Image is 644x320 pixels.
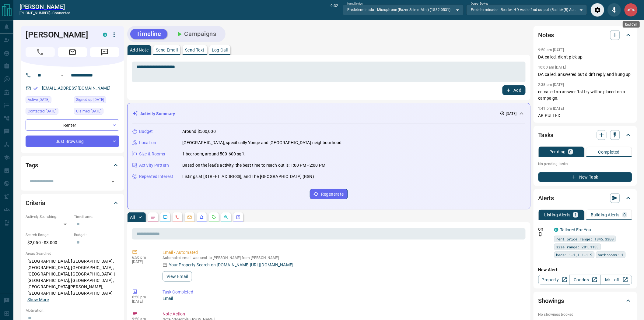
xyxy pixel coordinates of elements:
[28,97,49,103] span: Active [DATE]
[182,128,216,135] p: Around $500,000
[163,311,523,317] p: Note Action
[538,193,554,203] h2: Alerts
[471,2,488,6] label: Output Device
[19,3,70,10] a: [PERSON_NAME]
[26,251,119,256] p: Areas Searched:
[538,191,632,205] div: Alerts
[132,255,153,260] p: 6:50 pm
[139,162,169,169] p: Activity Pattern
[19,10,70,16] p: [PHONE_NUMBER] -
[538,48,564,52] p: 9:50 am [DATE]
[554,228,558,232] div: condos.ca
[236,215,241,220] svg: Agent Actions
[26,30,94,40] h1: [PERSON_NAME]
[42,86,111,91] a: [EMAIL_ADDRESS][DOMAIN_NAME]
[182,151,245,157] p: 1 bedroom, around 500-600 sqft
[169,262,293,268] p: Your Property Search on [DOMAIN_NAME][URL][DOMAIN_NAME]
[538,232,543,236] svg: Push Notification Only
[224,215,229,220] svg: Opportunities
[556,252,593,258] span: beds: 1-1,1.1-1.9
[556,236,614,242] span: rent price range: 1845,3300
[175,215,180,220] svg: Calls
[623,21,640,28] div: End Call
[132,108,525,119] div: Activity Summary[DATE]
[598,150,620,154] p: Completed
[76,108,101,114] span: Claimed [DATE]
[591,213,620,217] p: Building Alerts
[130,215,135,219] p: All
[109,177,117,186] button: Open
[212,48,228,52] p: Log Call
[130,29,167,39] button: Timeline
[538,128,632,142] div: Tasks
[185,48,205,52] p: Send Text
[28,108,56,114] span: Contacted [DATE]
[26,308,119,313] p: Motivation:
[549,150,566,154] p: Pending
[538,275,570,285] a: Property
[74,96,119,105] div: Thu Aug 14 2025
[538,71,632,78] p: DA called, answered but didn't reply and hung up
[139,151,165,157] p: Size & Rooms
[52,11,70,15] span: connected
[26,158,119,172] div: Tags
[26,160,38,170] h2: Tags
[182,140,342,146] p: [GEOGRAPHIC_DATA], specifically Yonge and [GEOGRAPHIC_DATA] neighbourhood
[132,295,153,299] p: 6:50 pm
[538,312,632,317] p: No showings booked
[607,3,621,17] div: Mute
[538,296,564,306] h2: Showings
[163,249,523,256] p: Email - Automated
[569,275,601,285] a: Condos
[140,111,175,117] p: Activity Summary
[556,244,599,250] span: size range: 281,1133
[538,267,632,273] p: New Alert:
[538,83,564,87] p: 2:38 pm [DATE]
[26,196,119,210] div: Criteria
[538,130,554,140] h2: Tasks
[26,108,71,116] div: Sat Aug 16 2025
[163,256,523,260] p: Automated email was sent to [PERSON_NAME] from [PERSON_NAME]
[187,215,192,220] svg: Emails
[502,85,526,95] button: Add
[538,106,564,111] p: 1:41 pm [DATE]
[182,173,314,180] p: Listings at [STREET_ADDRESS], and The [GEOGRAPHIC_DATA] (BSN)
[569,150,572,154] p: 0
[139,173,173,180] p: Repeated Interest
[74,214,119,219] p: Timeframe:
[90,47,119,57] span: Message
[170,29,222,39] button: Campaigns
[26,198,45,208] h2: Criteria
[26,256,119,305] p: [GEOGRAPHIC_DATA], [GEOGRAPHIC_DATA], [GEOGRAPHIC_DATA], [GEOGRAPHIC_DATA], [GEOGRAPHIC_DATA], [G...
[538,30,554,40] h2: Notes
[139,140,156,146] p: Location
[560,227,591,232] a: Tailored For You
[139,128,153,135] p: Budget
[163,215,168,220] svg: Lead Browsing Activity
[538,89,632,101] p: cd called no answer 1st try will be placed on a campaign.
[58,47,87,57] span: Email
[347,2,363,6] label: Input Device
[624,213,626,217] p: 0
[538,159,632,169] p: No pending tasks
[343,5,464,15] div: Predeterminado - Microphone (Razer Seiren Mini) (1532:0531)
[538,227,551,232] p: Off
[27,297,49,303] button: Show More
[151,215,156,220] svg: Notes
[132,299,153,304] p: [DATE]
[26,238,71,248] p: $2,050 - $3,000
[212,215,216,220] svg: Requests
[26,214,71,219] p: Actively Searching:
[467,5,587,15] div: Predeterminado - Realtek HD Audio 2nd output (Realtek(R) Audio)
[598,252,624,258] span: bathrooms: 1
[538,65,566,69] p: 10:00 am [DATE]
[132,260,153,264] p: [DATE]
[538,172,632,182] button: New Task
[310,189,348,199] button: Regenerate
[544,213,571,217] p: Listing Alerts
[331,3,338,17] p: 0:32
[103,33,107,37] div: condos.ca
[76,97,104,103] span: Signed up [DATE]
[182,162,325,169] p: Based on the lead's activity, the best time to reach out is: 1:00 PM - 2:00 PM
[574,213,577,217] p: 1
